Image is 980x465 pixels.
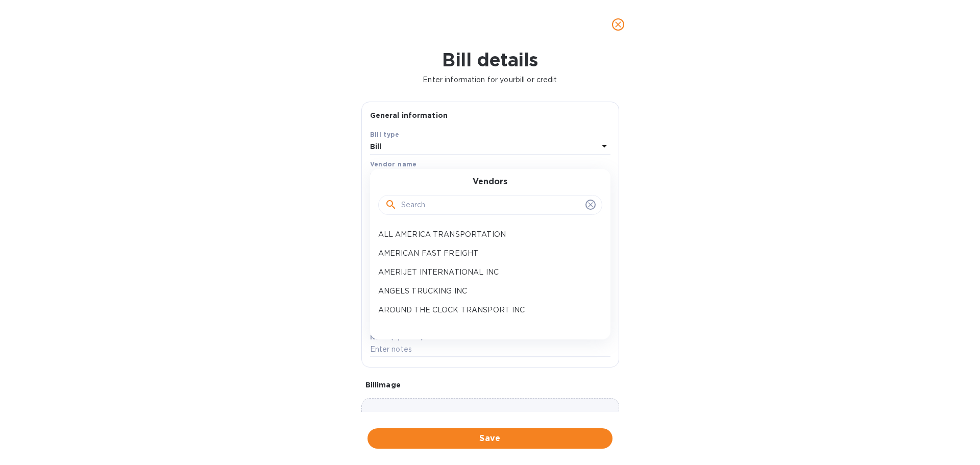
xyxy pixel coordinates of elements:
label: Notes (optional) [370,334,424,340]
input: Enter notes [370,342,610,357]
p: ALL AMERICA TRANSPORTATION [378,229,594,240]
b: General information [370,111,448,119]
p: Select vendor name [370,171,442,182]
p: AMERICAN FAST FREIGHT [378,248,594,259]
b: Vendor name [370,160,417,168]
b: Bill type [370,131,400,138]
p: AROUND THE CLOCK TRANSPORT INC [378,305,594,315]
p: AMERIJET INTERNATIONAL INC [378,267,594,278]
b: Bill [370,142,382,151]
button: close [606,12,630,37]
p: Enter information for your bill or credit [8,75,972,85]
span: Save [376,432,604,445]
button: Save [367,428,612,449]
h1: Bill details [8,49,972,70]
input: Search [401,198,581,213]
h3: Vendors [473,177,507,187]
p: ANGELS TRUCKING INC [378,286,594,297]
p: Bill image [365,380,615,390]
